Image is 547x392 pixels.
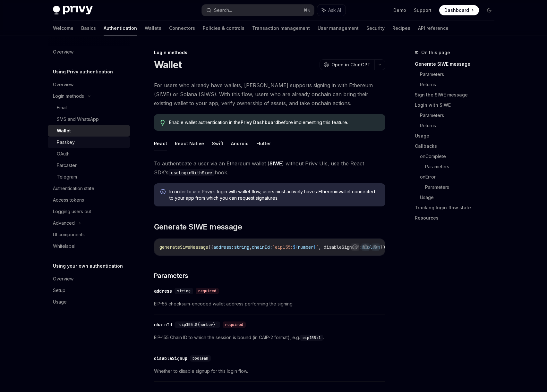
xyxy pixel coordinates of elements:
div: Overview [53,81,73,88]
div: Overview [53,275,73,283]
div: Access tokens [53,196,84,204]
span: Enable wallet authentication in the before implementing this feature. [169,119,379,126]
a: Dashboard [439,5,479,15]
span: `eip155: [272,244,293,250]
div: required [196,288,219,294]
a: User management [318,21,359,36]
a: Returns [420,79,500,90]
div: Passkey [57,138,75,146]
span: ⌘ K [303,8,310,13]
button: Android [231,136,249,151]
span: } [313,244,316,250]
div: Advanced [53,219,75,227]
span: Whether to disable signup for this login flow. [154,367,385,375]
button: Copy the contents from the code block [361,243,370,251]
a: Basics [81,21,96,36]
div: OAuth [57,150,70,158]
div: Usage [53,298,67,306]
span: Dashboard [444,7,469,13]
a: Wallet [48,125,130,137]
div: Email [57,104,67,112]
a: Wallets [145,21,161,36]
a: OAuth [48,148,130,160]
span: For users who already have wallets, [PERSON_NAME] supports signing in with Ethereum (SIWE) or Sol... [154,81,385,108]
span: boolean [192,356,208,361]
a: Email [48,102,130,113]
img: dark logo [53,6,93,15]
div: Telegram [57,173,77,181]
a: Authentication state [48,183,130,194]
span: address: [213,244,234,250]
a: SMS and WhatsApp [48,113,130,125]
span: }) [380,244,385,250]
a: Returns [420,121,500,131]
span: EIP-155 Chain ID to which the session is bound (in CAIP-2 format), e.g. . [154,334,385,341]
a: Telegram [48,171,130,183]
svg: Info [160,189,167,196]
div: Setup [53,287,65,294]
a: Transaction management [252,21,310,36]
span: : [360,244,362,250]
span: string [177,288,191,294]
a: onError [420,172,500,182]
span: To authenticate a user via an Ethereum wallet ( ) without Privy UIs, use the React SDK’s hook. [154,159,385,177]
span: chainId: [252,244,272,250]
div: Search... [214,6,232,14]
a: API reference [418,21,449,36]
span: Ask AI [328,7,341,13]
span: `eip155:${number}` [177,322,218,327]
a: Parameters [425,182,500,192]
div: address [154,288,172,294]
a: Demo [393,7,406,13]
a: Authentication [104,21,137,36]
a: Usage [420,192,500,203]
a: Privy Dashboard [241,120,278,125]
button: React Native [175,136,204,151]
span: On this page [421,49,450,56]
a: Connectors [169,21,195,36]
button: Report incorrect code [351,243,359,251]
div: Farcaster [57,162,77,169]
a: Support [414,7,432,13]
div: Logging users out [53,208,91,215]
div: Whitelabel [53,242,75,250]
span: string [234,244,249,250]
code: useLoginWithSiwe [168,169,215,176]
a: Farcaster [48,160,130,171]
a: Generate SIWE message [415,59,500,69]
code: eip155:1 [300,335,323,341]
a: Parameters [425,162,500,172]
button: React [154,136,167,151]
span: generateSiweMessage [159,244,208,250]
span: In order to use Privy’s login with wallet flow, users must actively have a Ethereum wallet connec... [169,188,379,201]
button: Ask AI [372,243,380,251]
h5: Using Privy authentication [53,68,113,76]
div: Authentication state [53,185,94,192]
a: Overview [48,273,130,285]
button: Ask AI [317,4,346,16]
span: , [249,244,252,250]
a: SIWE [269,160,282,167]
a: Whitelabel [48,240,130,252]
span: , disableSignup? [319,244,360,250]
a: Passkey [48,137,130,148]
div: Login methods [154,49,385,56]
a: Access tokens [48,194,130,206]
span: number [298,244,313,250]
span: Generate SIWE message [154,222,242,232]
span: ${ [293,244,298,250]
a: Login with SIWE [415,100,500,110]
div: Login methods [53,92,84,100]
a: Usage [415,131,500,141]
a: UI components [48,229,130,240]
button: Flutter [256,136,271,151]
a: Recipes [392,21,410,36]
a: Sign the SIWE message [415,90,500,100]
a: Overview [48,46,130,58]
button: Open in ChatGPT [320,59,374,70]
span: Parameters [154,271,188,280]
div: Overview [53,48,73,56]
span: ` [316,244,319,250]
button: Swift [212,136,223,151]
a: Welcome [53,21,73,36]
